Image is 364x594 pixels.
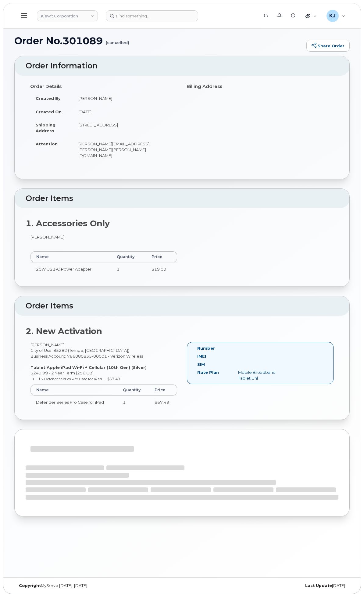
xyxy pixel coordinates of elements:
[19,583,41,588] strong: Copyright
[30,365,147,370] strong: Tablet Apple iPad Wi-Fi + Cellular (10th Gen) (Silver)
[305,583,332,588] strong: Last Update
[36,122,55,133] strong: Shipping Address
[149,395,177,409] td: $67.49
[14,35,303,46] h1: Order No.301089
[30,395,117,409] td: Defender Series Pro Case for iPad
[30,84,177,89] h4: Order Details
[73,92,177,105] td: [PERSON_NAME]
[36,141,58,146] strong: Attention
[149,384,177,395] th: Price
[26,342,182,414] div: [PERSON_NAME] City of Use: 85282 (Tempe, [GEOGRAPHIC_DATA]) Business Account: 786080835-00001 - V...
[30,384,117,395] th: Name
[182,583,350,588] div: [DATE]
[26,326,102,336] strong: 2. New Activation
[73,118,177,137] td: [STREET_ADDRESS]
[106,35,129,45] small: (cancelled)
[73,105,177,118] td: [DATE]
[197,370,219,375] label: Rate Plan
[197,362,205,367] label: SIM
[14,583,182,588] div: MyServe [DATE]–[DATE]
[30,262,111,276] td: 20W USB-C Power Adapter
[26,302,338,310] h2: Order Items
[111,262,146,276] td: 1
[146,251,177,262] th: Price
[306,40,350,52] a: Share Order
[234,370,291,381] div: Mobile Broadband Tablet Unl
[26,218,110,228] strong: 1. Accessories Only
[26,62,338,70] h2: Order Information
[30,251,111,262] th: Name
[146,262,177,276] td: $19.00
[117,395,149,409] td: 1
[117,384,149,395] th: Quantity
[36,109,62,114] strong: Created On
[38,377,120,381] small: 1 x Defender Series Pro Case for iPad — $67.49
[73,137,177,162] td: [PERSON_NAME][EMAIL_ADDRESS][PERSON_NAME][PERSON_NAME][DOMAIN_NAME]
[197,345,215,351] label: Number
[26,194,338,203] h2: Order Items
[187,84,334,89] h4: Billing Address
[111,251,146,262] th: Quantity
[26,234,182,281] div: [PERSON_NAME]
[36,96,61,101] strong: Created By
[197,353,206,359] label: IMEI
